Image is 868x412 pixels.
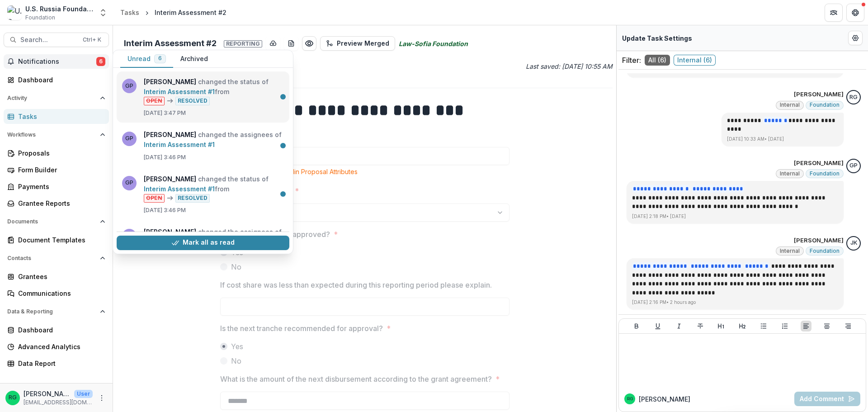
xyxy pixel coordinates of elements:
button: Unread [120,50,173,68]
span: Documents [7,218,96,225]
div: Document Templates [18,235,102,245]
button: Open Documents [4,214,109,229]
span: Foundation [25,14,55,22]
button: Align Center [821,321,832,331]
button: Edit Form Settings [848,31,863,45]
div: Dashboard [18,75,102,85]
button: Open Contacts [4,251,109,265]
div: Gennady Podolny [849,163,858,169]
div: Grantees [18,272,102,281]
p: [DATE] 2:18 PM • [DATE] [632,213,838,220]
a: Tasks [117,6,143,19]
span: Foundation [810,248,840,254]
p: [PERSON_NAME] [24,389,71,398]
span: Foundation [810,170,840,177]
span: Notifications [18,58,96,66]
span: 6 [96,57,105,66]
h2: Interim Assessment #2 [124,38,262,48]
p: [EMAIL_ADDRESS][DOMAIN_NAME] [24,398,93,407]
button: Heading 1 [716,321,726,331]
div: Grantee Reports [18,199,102,208]
button: Underline [652,321,663,331]
span: 6 [158,55,162,62]
button: Open Activity [4,91,109,105]
a: Payments [4,179,109,194]
a: Tasks [4,109,109,124]
div: Ruslan Garipov [9,395,17,401]
button: Ordered List [779,321,790,331]
button: Mark all as read [117,236,289,250]
button: Align Right [843,321,854,331]
a: Grantees [4,269,109,284]
div: Tasks [18,112,102,121]
button: Get Help [846,4,864,22]
a: Grantee Reports [4,196,109,211]
div: Form Builder [18,165,102,175]
button: Preview Merged [320,36,395,51]
p: [DATE] 2:16 PM • 2 hours ago [632,299,838,306]
div: Payments [18,182,102,191]
button: Bullet List [758,321,769,331]
div: U.S. Russia Foundation [25,4,93,14]
span: All ( 6 ) [645,55,670,66]
div: Ruslan Garipov [627,397,633,401]
button: Notifications6 [4,54,109,69]
span: Data & Reporting [7,308,96,315]
p: Is the next tranche recommended for approval? [220,323,383,334]
span: Workflows [7,132,96,138]
div: Interim Assessment #2 [155,8,226,17]
span: Internal [780,102,800,108]
a: Data Report [4,356,109,371]
button: download-button [266,36,280,51]
button: Italicize [674,321,684,331]
a: Interim Assessment #1 [144,141,215,148]
div: Data Report [18,359,102,368]
a: Proposals [4,146,109,161]
button: Open Data & Reporting [4,304,109,319]
p: Update Task Settings [622,33,692,43]
div: Advanced Analytics [18,342,102,351]
p: Due Date: [DATE] [117,75,613,84]
div: Communications [18,289,102,298]
p: Last saved: [DATE] 10:55 AM [367,62,613,71]
img: U.S. Russia Foundation [7,5,22,20]
span: Internal [780,170,800,177]
p: changed the assignees of [144,227,284,247]
a: Document Templates [4,232,109,247]
p: [PERSON_NAME] [794,90,844,99]
p: changed the assignees of [144,130,284,150]
p: Filter: [622,55,641,66]
span: Search... [20,36,77,44]
button: Partners [825,4,843,22]
p: What is the amount of the next disbursement according to the grant agreement? [220,374,492,384]
a: Dashboard [4,322,109,337]
span: No [231,355,241,366]
p: [PERSON_NAME] [794,236,844,245]
a: Dashboard [4,72,109,87]
p: [PERSON_NAME] [794,159,844,168]
p: User [74,390,93,398]
button: Strike [695,321,706,331]
button: Align Left [801,321,811,331]
button: download-word-button [284,36,298,51]
span: Reporting [224,40,262,47]
a: Interim Assessment #1 [144,185,215,193]
button: Open entity switcher [97,4,109,22]
button: More [96,393,107,403]
button: Bold [631,321,642,331]
p: [DATE] 10:33 AM • [DATE] [727,136,838,142]
span: Activity [7,95,96,101]
span: Internal ( 6 ) [674,55,716,66]
nav: breadcrumb [117,6,230,19]
button: Preview e28357ba-dd03-4cdb-bdba-c7c19f6b3dc6.pdf [302,36,316,51]
i: Law-Sofia Foundation [399,39,468,48]
a: Interim Assessment #1 [144,88,215,95]
span: Contacts [7,255,96,261]
span: Internal [780,248,800,254]
p: changed the status of from [144,77,284,105]
a: Form Builder [4,162,109,177]
div: Jemile Kelderman [850,240,857,246]
span: Yes [231,341,243,352]
button: Archived [173,50,215,68]
p: changed the status of from [144,174,284,203]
